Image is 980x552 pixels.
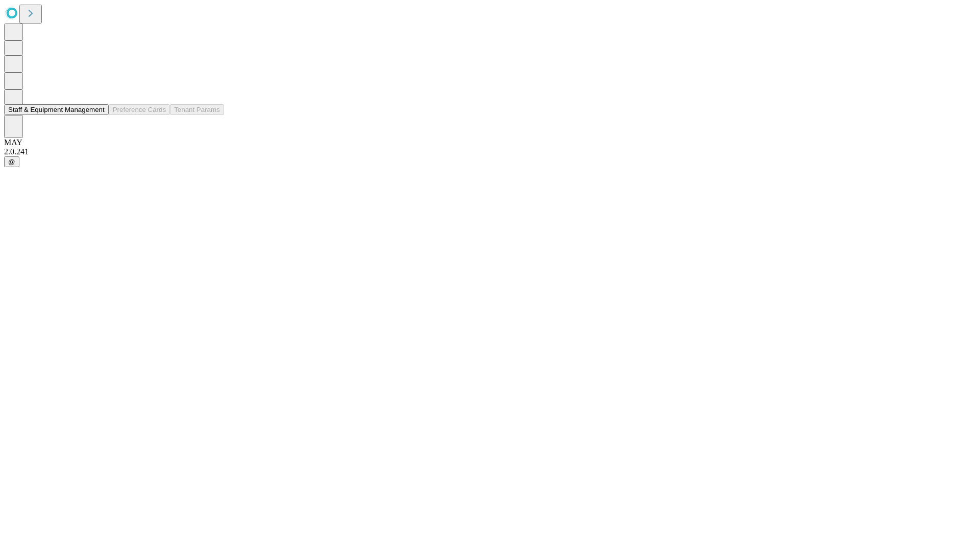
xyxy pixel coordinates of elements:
[4,147,976,156] div: 2.0.241
[8,158,15,166] span: @
[4,104,109,115] button: Staff & Equipment Management
[109,104,170,115] button: Preference Cards
[170,104,224,115] button: Tenant Params
[4,138,976,147] div: MAY
[4,156,19,167] button: @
